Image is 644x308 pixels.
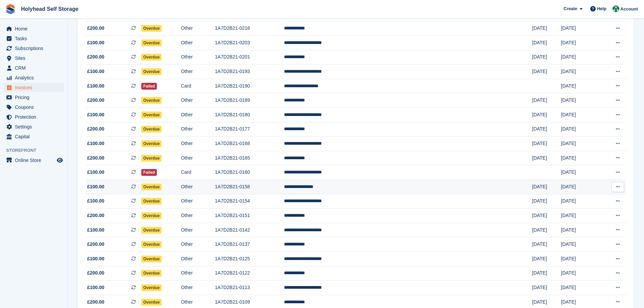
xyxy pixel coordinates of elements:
span: Overdue [141,155,162,162]
span: Protection [15,112,55,122]
span: £200.00 [87,299,104,306]
span: Settings [15,122,55,132]
span: £100.00 [87,284,104,291]
span: Help [597,5,606,12]
img: Graham Wood [613,5,619,12]
span: £200.00 [87,269,104,277]
span: Overdue [141,112,162,118]
td: 1A7D2B21-0203 [215,36,284,50]
span: Create [564,5,577,12]
td: Other [181,122,215,137]
td: 1A7D2B21-0201 [215,50,284,65]
span: Invoices [15,83,55,92]
td: 1A7D2B21-0158 [215,180,284,194]
span: £100.00 [87,227,104,234]
span: Overdue [141,40,162,46]
span: Home [15,24,55,33]
td: [DATE] [532,281,561,295]
span: Overdue [141,227,162,234]
span: £100.00 [87,82,104,90]
td: Other [181,266,215,281]
td: Other [181,108,215,122]
td: [DATE] [561,50,598,65]
td: [DATE] [532,36,561,50]
span: Overdue [141,97,162,104]
td: Other [181,65,215,79]
span: £100.00 [87,111,104,118]
td: [DATE] [561,209,598,223]
span: Failed [141,83,157,90]
td: 1A7D2B21-0189 [215,93,284,108]
td: Other [181,194,215,209]
td: 1A7D2B21-0180 [215,108,284,122]
td: [DATE] [561,223,598,237]
td: [DATE] [561,281,598,295]
span: £100.00 [87,197,104,205]
td: [DATE] [532,194,561,209]
img: stora-icon-8386f47178a22dfd0bd8f6a31ec36ba5ce8667c1dd55bd0f319d3a0aa187defe.svg [5,4,16,14]
span: £200.00 [87,53,104,61]
span: CRM [15,63,55,73]
span: Overdue [141,284,162,291]
span: Pricing [15,93,55,102]
span: Overdue [141,241,162,248]
td: 1A7D2B21-0142 [215,223,284,237]
td: [DATE] [561,137,598,151]
span: Subscriptions [15,44,55,53]
a: menu [3,73,64,82]
td: [DATE] [532,151,561,165]
td: [DATE] [561,194,598,209]
span: Overdue [141,299,162,306]
td: [DATE] [561,266,598,281]
td: [DATE] [532,137,561,151]
td: 1A7D2B21-0168 [215,137,284,151]
td: [DATE] [561,180,598,194]
td: 1A7D2B21-0122 [215,266,284,281]
span: Overdue [141,54,162,61]
span: Failed [141,169,157,176]
td: [DATE] [532,93,561,108]
span: Online Store [15,156,55,165]
a: Preview store [56,156,64,164]
td: 1A7D2B21-0137 [215,237,284,252]
td: [DATE] [532,21,561,36]
td: [DATE] [532,223,561,237]
td: [DATE] [532,50,561,65]
td: [DATE] [561,79,598,93]
td: [DATE] [561,151,598,165]
td: [DATE] [532,252,561,266]
td: 1A7D2B21-0193 [215,65,284,79]
span: Storefront [6,147,67,154]
td: 1A7D2B21-0154 [215,194,284,209]
span: £100.00 [87,140,104,147]
td: Other [181,93,215,108]
span: Analytics [15,73,55,82]
a: menu [3,156,64,165]
span: £200.00 [87,212,104,219]
td: 1A7D2B21-0165 [215,151,284,165]
td: [DATE] [532,209,561,223]
span: Account [620,6,638,13]
a: menu [3,122,64,132]
span: Coupons [15,102,55,112]
a: menu [3,102,64,112]
span: £200.00 [87,155,104,162]
td: 1A7D2B21-0190 [215,79,284,93]
td: Other [181,36,215,50]
td: Other [181,252,215,266]
td: Other [181,137,215,151]
span: Overdue [141,68,162,75]
a: menu [3,83,64,92]
a: Holyhead Self Storage [18,3,81,15]
span: £200.00 [87,25,104,32]
a: menu [3,132,64,141]
span: £200.00 [87,241,104,248]
span: Tasks [15,34,55,43]
span: £100.00 [87,255,104,262]
td: 1A7D2B21-0160 [215,165,284,180]
td: Other [181,237,215,252]
td: Other [181,209,215,223]
td: Card [181,79,215,93]
td: [DATE] [561,65,598,79]
a: menu [3,53,64,63]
